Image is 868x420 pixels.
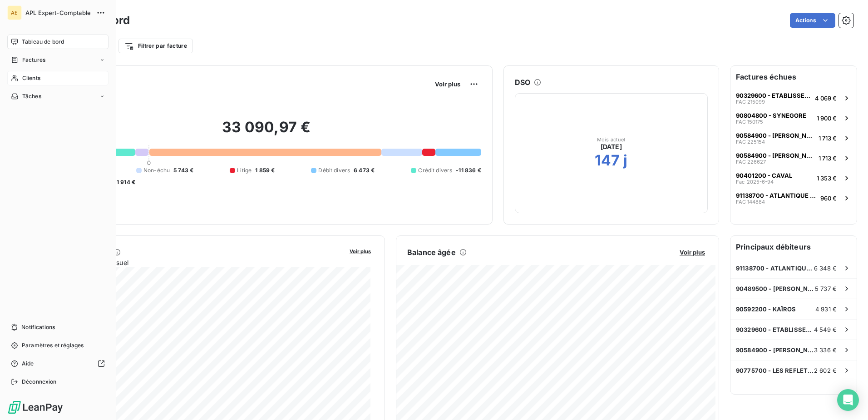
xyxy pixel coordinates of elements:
[736,326,814,333] span: 90329600 - ETABLISSEMENTS CARLIER
[354,166,375,175] span: 6 473 €
[114,178,135,186] span: -1 914 €
[432,80,463,88] button: Voir plus
[730,148,857,168] button: 90584900 - [PERSON_NAME] AGENCEMENTFAC 2266271 713 €
[730,168,857,188] button: 90401200 - CAVALFac-2025-6-941 353 €
[736,112,806,119] span: 90804800 - SYNEGORE
[407,247,456,258] h6: Balance âgée
[736,172,792,179] span: 90401200 - CAVAL
[736,199,765,205] span: FAC 144884
[350,248,371,255] span: Voir plus
[814,326,837,333] span: 4 549 €
[736,305,796,313] span: 90592200 - KAÏROS
[736,99,765,105] span: FAC 215099
[515,77,530,88] h6: DSO
[25,9,91,16] span: APL Expert-Comptable
[595,151,620,170] h2: 147
[22,74,40,82] span: Clients
[22,92,41,100] span: Tâches
[143,166,170,175] span: Non-échu
[21,323,55,331] span: Notifications
[7,400,64,415] img: Logo LeanPay
[815,305,837,313] span: 4 931 €
[7,5,22,20] div: AE
[736,346,814,354] span: 90584900 - [PERSON_NAME] AGENCEMENT
[51,118,481,145] h2: 33 090,97 €
[318,166,350,175] span: Débit divers
[22,378,57,386] span: Déconnexion
[817,175,837,182] span: 1 353 €
[736,159,766,165] span: FAC 226627
[730,66,857,88] h6: Factures échues
[815,95,837,102] span: 4 069 €
[837,389,859,411] div: Open Intercom Messenger
[680,249,705,256] span: Voir plus
[736,367,814,374] span: 90775700 - LES REFLETS GOURMANDS
[730,108,857,128] button: 90804800 - SYNEGOREFAC 1501751 900 €
[22,360,34,368] span: Aide
[456,166,481,175] span: -11 836 €
[677,248,708,256] button: Voir plus
[736,152,815,159] span: 90584900 - [PERSON_NAME] AGENCEMENT
[736,285,815,292] span: 90489500 - [PERSON_NAME] A PAIN
[255,166,275,175] span: 1 859 €
[815,285,837,292] span: 5 737 €
[435,80,460,88] span: Voir plus
[730,188,857,208] button: 91138700 - ATLANTIQUE CONTRÔLE ASPIRATIONFAC 144884960 €
[820,195,837,202] span: 960 €
[736,132,815,139] span: 90584900 - [PERSON_NAME] AGENCEMENT
[814,346,837,354] span: 3 336 €
[790,13,835,28] button: Actions
[51,258,343,267] span: Chiffre d'affaires mensuel
[736,92,811,99] span: 90329600 - ETABLISSEMENTS CARLIER
[347,247,374,255] button: Voir plus
[597,137,626,142] span: Mois actuel
[22,341,84,350] span: Paramètres et réglages
[736,265,814,272] span: 91138700 - ATLANTIQUE CONTRÔLE ASPIRATION
[736,119,763,125] span: FAC 150175
[819,155,837,162] span: 1 713 €
[814,367,837,374] span: 2 602 €
[418,166,452,175] span: Crédit divers
[118,39,193,53] button: Filtrer par facture
[736,139,765,145] span: FAC 225154
[22,56,45,64] span: Factures
[730,88,857,108] button: 90329600 - ETABLISSEMENTS CARLIERFAC 2150994 069 €
[237,166,252,175] span: Litige
[736,192,817,199] span: 91138700 - ATLANTIQUE CONTRÔLE ASPIRATION
[601,142,622,151] span: [DATE]
[730,236,857,258] h6: Principaux débiteurs
[814,265,837,272] span: 6 348 €
[730,128,857,148] button: 90584900 - [PERSON_NAME] AGENCEMENTFAC 2251541 713 €
[7,356,108,371] a: Aide
[736,179,774,185] span: Fac-2025-6-94
[819,135,837,142] span: 1 713 €
[147,159,151,166] span: 0
[623,151,627,170] h2: j
[22,38,64,46] span: Tableau de bord
[817,115,837,122] span: 1 900 €
[173,166,193,175] span: 5 743 €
